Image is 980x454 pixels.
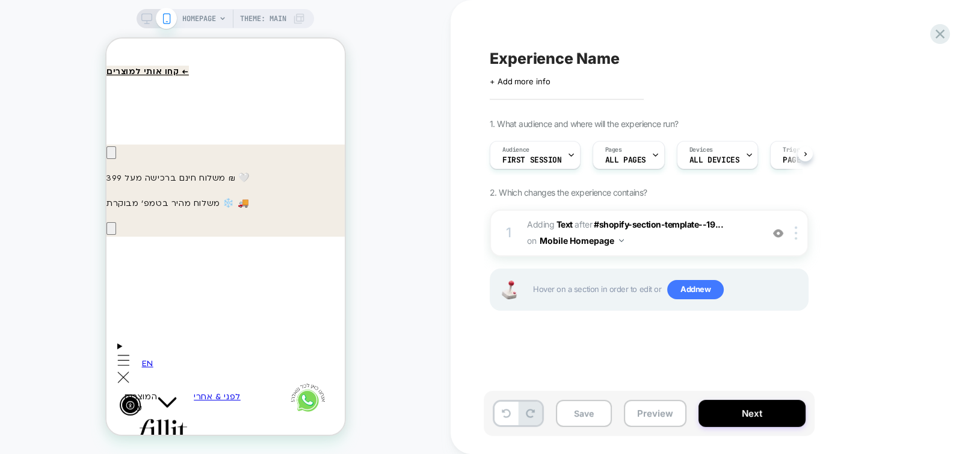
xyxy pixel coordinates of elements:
[502,156,562,164] span: First Session
[540,232,624,249] button: Mobile Homepage
[556,400,612,427] button: Save
[689,146,713,154] span: Devices
[527,219,573,229] span: Adding
[624,400,686,427] button: Preview
[783,156,824,164] span: Page Load
[18,376,90,407] img: Fill it Vitamins
[773,228,783,238] img: crossed eye
[18,376,220,412] a: Fill it Vitamins
[240,9,286,28] span: Theme: MAIN
[497,281,521,299] img: Joystick
[783,146,806,154] span: Trigger
[18,352,51,376] span: המוצרים שלנו
[35,317,47,333] a: EN
[184,342,220,378] img: 4_260b7fbc-cbab-4c82-b1c1-835e4ab41c0f.png
[87,352,134,364] a: לפני & אחרי
[490,119,678,129] span: 1. What audience and where will the experience run?
[575,219,592,229] span: AFTER
[490,187,647,197] span: 2. Which changes the experience contains?
[533,280,801,299] span: Hover on a section in order to edit or
[795,226,797,240] img: close
[594,219,723,229] span: #shopify-section-template--19...
[698,400,806,427] button: Next
[490,76,550,86] span: + Add more info
[605,156,646,164] span: ALL PAGES
[503,221,515,245] div: 1
[502,146,529,154] span: Audience
[527,233,536,248] span: on
[667,280,724,299] span: Add new
[619,239,624,242] img: down arrow
[490,49,619,67] span: Experience Name
[18,352,87,376] summary: המוצרים שלנו
[556,219,573,229] b: Text
[689,156,739,164] span: ALL DEVICES
[11,300,23,350] summary: Menu
[605,146,622,154] span: Pages
[182,9,216,28] span: HOMEPAGE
